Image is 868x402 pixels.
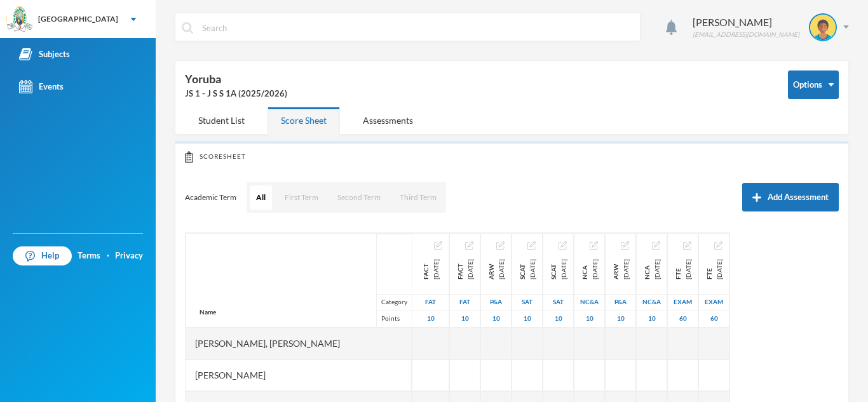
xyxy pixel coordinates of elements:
span: FTE [673,259,683,279]
div: Notecheck And Attendance [574,294,604,311]
img: edit [465,241,473,250]
img: edit [621,241,629,250]
button: Add Assessment [742,183,839,211]
div: First Assessment Test [450,294,480,311]
span: SCAT [517,259,527,279]
div: Second Assessment Test [512,294,542,311]
div: First Continuous Assessment Test [421,259,441,279]
div: 60 [699,311,729,327]
button: Third Term [393,185,443,210]
div: Note Checking And Attendance [580,259,600,279]
div: Category [376,294,412,311]
div: Examination [699,294,729,311]
div: Assessments [349,107,426,134]
div: Name [186,297,229,327]
button: Edit Assessment [465,240,473,250]
button: Edit Assessment [590,240,598,250]
button: Edit Assessment [527,240,536,250]
div: [PERSON_NAME], [PERSON_NAME] [186,328,412,359]
div: Student List [185,107,258,134]
div: [PERSON_NAME] [186,359,412,391]
div: 10 [450,311,480,327]
div: Scoresheet [185,151,839,163]
img: edit [559,241,567,250]
span: ARW [611,259,621,279]
img: search [182,22,193,34]
div: 10 [637,311,667,327]
a: Privacy [115,250,143,262]
div: 10 [512,311,542,327]
img: logo [7,7,32,32]
img: edit [652,241,660,250]
img: STUDENT [810,15,836,40]
img: edit [590,241,598,250]
div: Note Checking And Attendance [642,259,662,279]
div: [GEOGRAPHIC_DATA] [38,13,118,25]
div: 10 [412,311,449,327]
button: Second Term [331,185,387,210]
div: Points [376,311,412,327]
button: All [250,185,272,210]
div: 10 [606,311,635,327]
button: Edit Assessment [714,240,722,250]
div: · [107,250,109,262]
div: 10 [543,311,573,327]
div: [EMAIL_ADDRESS][DOMAIN_NAME] [693,30,799,39]
div: [PERSON_NAME] [693,15,799,30]
div: First Continuous Assessment Test [455,259,475,279]
button: Edit Assessment [621,240,629,250]
div: Notecheck And Attendance [637,294,667,311]
div: First Assessment Test [412,294,449,311]
div: First Term Exam [704,259,724,279]
div: Assignment And Research Work [611,259,631,279]
button: Edit Assessment [559,240,567,250]
img: edit [527,241,536,250]
div: Project And Assignment [606,294,635,311]
div: Subjects [19,48,70,61]
button: Edit Assessment [496,240,505,250]
span: FACT [421,259,431,279]
span: FTE [704,259,714,279]
div: Examination [668,294,698,311]
div: Assignment And Research Work [486,259,506,279]
span: FACT [455,259,465,279]
img: edit [496,241,505,250]
p: Academic Term [185,192,236,203]
a: Help [13,246,72,265]
div: Second Assessment Test [543,294,573,311]
div: Second Continuous Assessment Test [548,259,569,279]
span: ARW [486,259,496,279]
button: Edit Assessment [683,240,691,250]
div: 10 [481,311,511,327]
button: Edit Assessment [434,240,442,250]
img: edit [434,241,442,250]
span: NCA [642,259,652,279]
div: Score Sheet [268,107,340,134]
span: SCAT [548,259,559,279]
a: Terms [78,250,100,262]
div: Yoruba [185,70,769,100]
div: Project And Assignment [481,294,511,311]
button: First Term [278,185,325,210]
img: edit [683,241,691,250]
span: NCA [580,259,590,279]
button: Edit Assessment [652,240,660,250]
div: 10 [574,311,604,327]
div: Events [19,80,64,93]
div: 60 [668,311,698,327]
div: JS 1 - J S S 1A (2025/2026) [185,88,769,100]
div: First Term Exam [673,259,693,279]
input: Search [201,13,634,42]
img: edit [714,241,722,250]
button: Options [788,70,839,99]
div: Second Continuous Assessment Test [517,259,538,279]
